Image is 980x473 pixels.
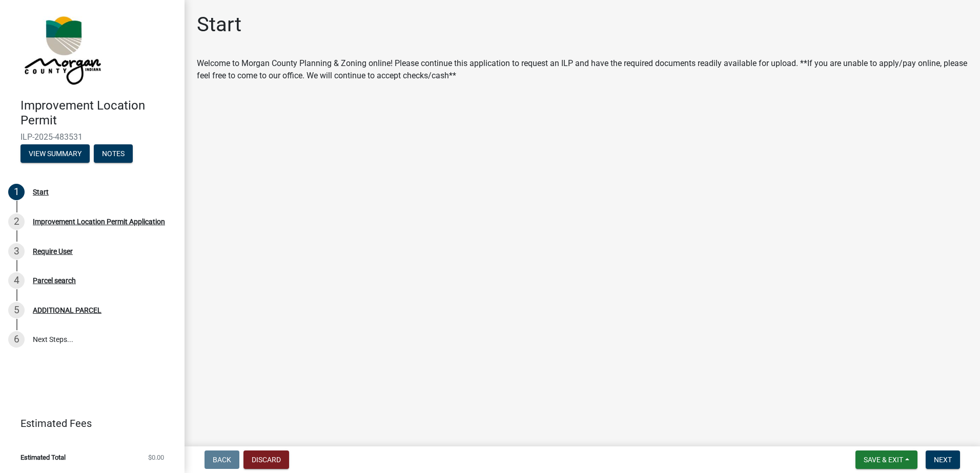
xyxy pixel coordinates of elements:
[8,331,25,348] div: 6
[21,98,176,128] h4: Improvement Location Permit
[33,188,49,196] div: Start
[33,218,165,225] div: Improvement Location Permit Application
[21,11,103,88] img: Morgan County, Indiana
[94,150,133,158] wm-modal-confirm: Notes
[197,57,968,82] div: Welcome to Morgan County Planning & Zoning online! Please continue this application to request an...
[21,144,90,163] button: View Summary
[197,12,241,37] h1: Start
[864,456,903,464] span: Save & Exit
[243,450,289,469] button: Discard
[21,132,164,142] span: ILP-2025-483531
[33,307,101,314] div: ADDITIONAL PARCEL
[21,150,90,158] wm-modal-confirm: Summary
[926,450,960,469] button: Next
[8,184,25,200] div: 1
[33,248,73,255] div: Require User
[205,450,239,469] button: Back
[8,302,25,318] div: 5
[8,272,25,289] div: 4
[8,413,168,434] a: Estimated Fees
[213,456,231,464] span: Back
[21,454,66,461] span: Estimated Total
[148,454,164,461] span: $0.00
[33,277,76,284] div: Parcel search
[934,456,952,464] span: Next
[855,450,917,469] button: Save & Exit
[94,144,133,163] button: Notes
[8,243,25,260] div: 3
[8,213,25,230] div: 2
